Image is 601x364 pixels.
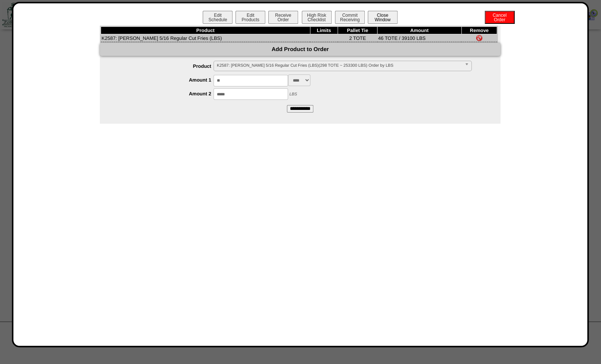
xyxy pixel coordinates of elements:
[100,43,500,56] div: Add Product to Order
[217,61,462,70] span: K2587: [PERSON_NAME] 5/16 Regular Cut Fries (LBS)(298 TOTE ~ 253300 LBS) Order by LBS
[235,11,265,24] button: EditProducts
[115,63,213,69] label: Product
[115,91,213,96] label: Amount 2
[302,11,332,24] button: High RiskChecklist
[335,11,365,24] button: CommitReceiving
[476,35,482,41] img: Remove Item
[338,27,377,34] th: Pallet Tie
[485,11,515,24] button: CancelOrder
[101,34,310,42] td: K2587: [PERSON_NAME] 5/16 Regular Cut Fries (LBS)
[101,27,310,34] th: Product
[289,92,297,96] span: LBS
[377,27,462,34] th: Amount
[301,17,333,22] a: High RiskChecklist
[367,17,398,22] a: CloseWindow
[349,35,366,41] span: 2 TOTE
[461,27,497,34] th: Remove
[203,11,233,24] button: EditSchedule
[268,11,298,24] button: ReceiveOrder
[368,11,398,24] button: CloseWindow
[378,35,426,41] span: 46 TOTE / 39100 LBS
[310,27,338,34] th: Limits
[115,77,213,83] label: Amount 1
